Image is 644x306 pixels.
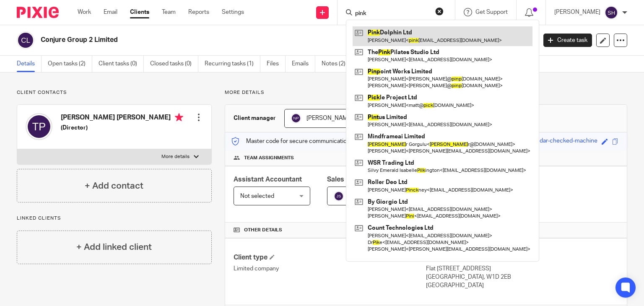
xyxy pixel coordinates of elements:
[267,56,286,72] a: Files
[161,153,190,160] p: More details
[188,8,209,16] a: Reports
[488,137,597,146] div: old-fashioned-lavendar-checked-machine
[244,227,282,233] span: Other details
[306,115,353,121] span: [PERSON_NAME]
[130,8,149,16] a: Clients
[225,89,627,96] p: More details
[234,114,276,122] h3: Client manager
[17,56,42,72] a: Details
[175,113,183,122] i: Primary
[104,8,117,16] a: Email
[205,56,260,72] a: Recurring tasks (1)
[231,137,376,145] p: Master code for secure communications and files
[426,273,618,281] p: [GEOGRAPHIC_DATA], W1D 2EB
[234,176,302,183] span: Assistant Accountant
[327,176,369,183] span: Sales Person
[426,265,618,273] p: Flat [STREET_ADDRESS]
[61,124,183,132] h5: (Director)
[99,56,144,72] a: Client tasks (0)
[17,7,59,18] img: Pixie
[17,31,34,49] img: svg%3E
[244,155,294,161] span: Team assignments
[234,253,426,262] h4: Client type
[162,8,176,16] a: Team
[240,193,274,199] span: Not selected
[475,9,508,15] span: Get Support
[17,89,212,96] p: Client contacts
[61,113,183,124] h4: [PERSON_NAME] [PERSON_NAME]
[234,265,426,273] p: Limited company
[41,36,433,44] h2: Conjure Group 2 Limited
[435,7,444,16] button: Clear
[334,191,344,201] img: svg%3E
[354,10,430,18] input: Search
[426,281,618,290] p: [GEOGRAPHIC_DATA]
[17,215,212,222] p: Linked clients
[322,56,352,72] a: Notes (2)
[605,6,618,19] img: svg%3E
[543,34,592,47] a: Create task
[48,56,92,72] a: Open tasks (2)
[85,179,143,192] h4: + Add contact
[78,8,91,16] a: Work
[222,8,244,16] a: Settings
[150,56,198,72] a: Closed tasks (0)
[554,8,600,16] p: [PERSON_NAME]
[26,113,52,140] img: svg%3E
[76,241,152,254] h4: + Add linked client
[292,56,315,72] a: Emails
[291,113,301,123] img: svg%3E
